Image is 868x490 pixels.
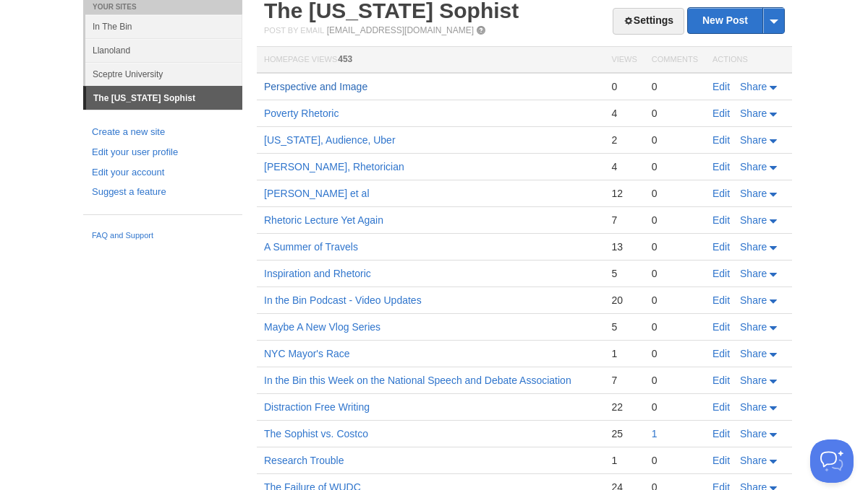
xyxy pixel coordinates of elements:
[740,134,767,146] span: Share
[712,188,730,199] a: Edit
[740,455,767,466] span: Share
[712,428,730,439] a: Edit
[652,107,698,120] div: 0
[611,294,637,307] div: 20
[264,401,370,413] a: Distraction Free Writing
[338,54,352,64] span: 453
[264,268,371,279] a: Inspiration and Rhetoric
[264,321,380,333] a: Maybe A New Vlog Series
[613,8,684,35] a: Settings
[712,455,730,466] a: Edit
[712,214,730,226] a: Edit
[740,81,767,92] span: Share
[652,374,698,387] div: 0
[611,107,637,120] div: 4
[92,185,234,200] a: Suggest a feature
[611,401,637,414] div: 22
[611,134,637,146] div: 2
[92,125,234,140] a: Create a new site
[740,321,767,333] span: Share
[264,348,350,359] a: NYC Mayor's Race
[652,428,658,439] a: 1
[712,375,730,386] a: Edit
[712,321,730,333] a: Edit
[611,214,637,227] div: 7
[264,161,404,172] a: [PERSON_NAME], Rhetorician
[644,47,705,74] th: Comments
[611,187,637,200] div: 12
[652,347,698,360] div: 0
[740,401,767,413] span: Share
[712,161,730,172] a: Edit
[264,134,396,146] a: [US_STATE], Audience, Uber
[740,161,767,172] span: Share
[264,188,370,199] a: [PERSON_NAME] et al
[652,267,698,280] div: 0
[85,38,242,62] a: Llanoland
[85,62,242,86] a: Sceptre University
[257,47,604,74] th: Homepage Views
[740,241,767,253] span: Share
[611,347,637,360] div: 1
[652,454,698,467] div: 0
[740,108,767,119] span: Share
[92,229,234,242] a: FAQ and Support
[652,214,698,227] div: 0
[264,241,358,253] a: A Summer of Travels
[611,454,637,467] div: 1
[611,160,637,173] div: 4
[712,294,730,306] a: Edit
[740,348,767,359] span: Share
[712,241,730,253] a: Edit
[264,375,571,386] a: In the Bin this Week on the National Speech and Debate Association
[264,294,422,306] a: In the Bin Podcast - Video Updates
[740,214,767,226] span: Share
[740,428,767,439] span: Share
[740,294,767,306] span: Share
[712,348,730,359] a: Edit
[85,14,242,38] a: In The Bin
[611,80,637,93] div: 0
[740,188,767,199] span: Share
[652,320,698,333] div: 0
[652,187,698,200] div: 0
[712,134,730,146] a: Edit
[652,160,698,173] div: 0
[705,47,792,74] th: Actions
[92,145,234,160] a: Edit your user profile
[264,26,324,35] span: Post by Email
[86,87,242,110] a: The [US_STATE] Sophist
[740,268,767,279] span: Share
[611,427,637,440] div: 25
[712,81,730,92] a: Edit
[652,401,698,414] div: 0
[810,439,854,483] iframe: Help Scout Beacon - Open
[92,165,234,180] a: Edit your account
[712,108,730,119] a: Edit
[611,320,637,333] div: 5
[264,214,383,226] a: Rhetoric Lecture Yet Again
[264,455,344,466] a: Research Trouble
[712,401,730,413] a: Edit
[652,80,698,93] div: 0
[611,374,637,387] div: 7
[652,240,698,253] div: 0
[652,294,698,307] div: 0
[652,134,698,146] div: 0
[264,108,339,119] a: Poverty Rhetoric
[264,81,367,92] a: Perspective and Image
[611,240,637,253] div: 13
[712,268,730,279] a: Edit
[327,25,474,35] a: [EMAIL_ADDRESS][DOMAIN_NAME]
[740,375,767,386] span: Share
[604,47,644,74] th: Views
[264,428,368,439] a: The Sophist vs. Costco
[688,8,784,33] a: New Post
[611,267,637,280] div: 5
